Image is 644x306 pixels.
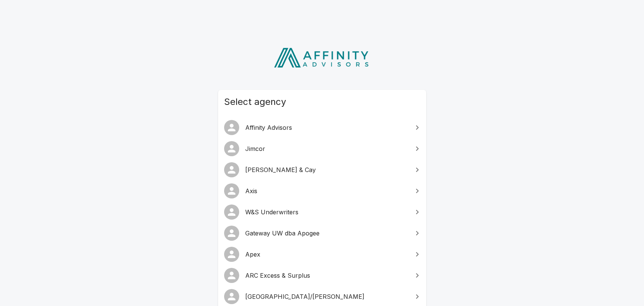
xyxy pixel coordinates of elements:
span: Apex [245,250,408,259]
span: [GEOGRAPHIC_DATA]/[PERSON_NAME] [245,292,408,301]
span: Affinity Advisors [245,123,408,132]
a: Jimcor [218,138,426,159]
a: Apex [218,244,426,265]
span: Select agency [224,96,420,108]
a: Affinity Advisors [218,117,426,138]
a: W&S Underwriters [218,201,426,223]
span: Axis [245,186,408,195]
a: [PERSON_NAME] & Cay [218,159,426,180]
span: ARC Excess & Surplus [245,271,408,280]
span: Gateway UW dba Apogee [245,229,408,238]
a: Gateway UW dba Apogee [218,223,426,244]
a: Axis [218,180,426,201]
span: W&S Underwriters [245,208,408,217]
a: ARC Excess & Surplus [218,265,426,286]
span: [PERSON_NAME] & Cay [245,165,408,174]
span: Jimcor [245,144,408,153]
img: Affinity Advisors Logo [268,45,376,70]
